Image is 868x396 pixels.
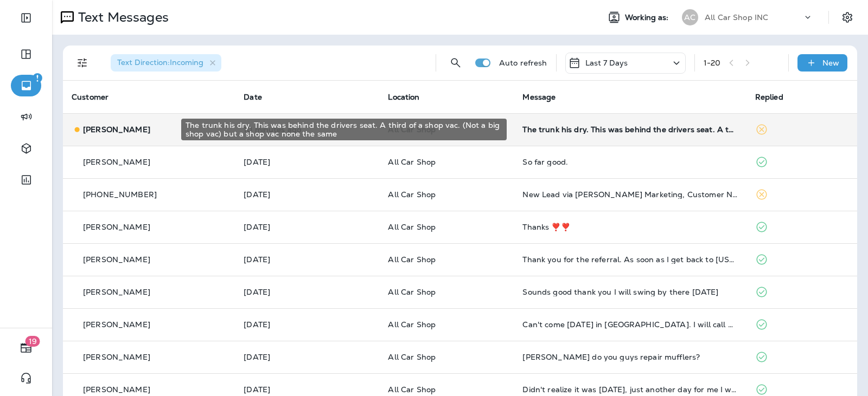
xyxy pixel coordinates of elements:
p: Aug 29, 2025 08:28 AM [244,255,371,264]
p: [PERSON_NAME] [83,223,150,231]
p: New [822,59,839,67]
p: Last 7 Days [585,59,628,67]
button: Search Messages [445,52,467,74]
div: The trunk his dry. This was behind the drivers seat. A third of a shop vac. (Not a big shop vac) ... [522,125,737,134]
p: Aug 25, 2025 12:07 PM [244,385,371,394]
p: Aug 31, 2025 07:21 PM [244,158,371,166]
span: All Car Shop [388,222,436,232]
div: AC [682,9,698,25]
div: Thanks ❣️❣️ [522,223,737,231]
span: Working as: [625,13,671,22]
div: Didn't realize it was Labor Day, just another day for me I will call to schedule them thanks [522,385,737,394]
p: Aug 28, 2025 10:01 PM [244,288,371,296]
div: Joe do you guys repair mufflers? [522,353,737,361]
span: All Car Shop [388,352,436,362]
button: Expand Sidebar [11,7,41,29]
div: 1 - 20 [704,59,721,67]
span: Text Direction : Incoming [117,57,203,67]
span: All Car Shop [388,385,436,394]
span: All Car Shop [388,320,436,329]
p: [PERSON_NAME] [83,255,150,264]
p: [PERSON_NAME] [83,385,150,394]
p: [PERSON_NAME] [83,320,150,329]
div: The trunk his dry. This was behind the drivers seat. A third of a shop vac. (Not a big shop vac) ... [181,119,507,140]
p: Text Messages [74,9,169,25]
button: Settings [838,8,857,27]
span: All Car Shop [388,190,436,199]
span: Message [522,92,556,102]
p: [PERSON_NAME] [83,353,150,361]
span: All Car Shop [388,255,436,264]
button: 19 [11,337,41,359]
p: [PERSON_NAME] [83,158,150,166]
div: Thank you for the referral. As soon as I get back to Florida I will set up an appointment with yo... [522,255,737,264]
span: All Car Shop [388,287,436,297]
p: [PERSON_NAME] [83,288,150,296]
span: Customer [72,92,108,102]
p: All Car Shop INC [705,13,768,22]
div: So far good. [522,158,737,166]
span: All Car Shop [388,157,436,167]
p: Aug 29, 2025 11:25 AM [244,223,371,231]
div: Sounds good thank you I will swing by there tomorrow [522,288,737,296]
div: Can't come tomorrow in celebration hospital. I will call u when I get back [522,320,737,329]
p: [PERSON_NAME] [83,125,150,134]
div: Text Direction:Incoming [111,54,221,72]
div: New Lead via Merrick Marketing, Customer Name: Jeffrey M., Contact info: 3216246624, Job Info: no... [522,190,737,199]
p: Aug 30, 2025 06:08 AM [244,190,371,199]
p: [PHONE_NUMBER] [83,190,157,199]
span: Date [244,92,262,102]
span: 19 [25,336,40,347]
p: Aug 26, 2025 07:03 PM [244,353,371,361]
p: Auto refresh [499,59,547,67]
p: Aug 27, 2025 10:05 AM [244,320,371,329]
span: Replied [755,92,783,102]
span: Location [388,92,419,102]
button: Filters [72,52,93,74]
